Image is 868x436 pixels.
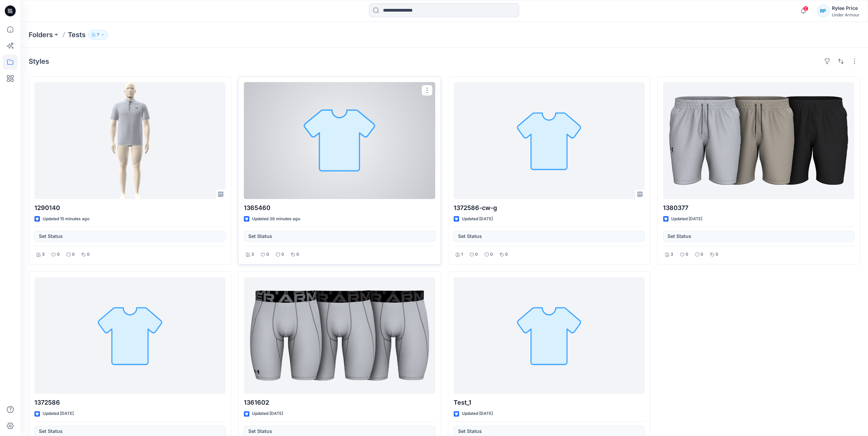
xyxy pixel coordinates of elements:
[832,4,859,12] div: Rylee Price
[663,203,854,213] p: 1380377
[251,251,254,258] p: 3
[671,215,702,223] p: Updated [DATE]
[244,82,435,199] a: 1365460
[462,215,493,223] p: Updated [DATE]
[29,30,53,40] a: Folders
[462,410,493,417] p: Updated [DATE]
[296,251,299,258] p: 0
[34,82,225,199] a: 1290140
[244,277,435,394] a: 1361602
[43,215,89,223] p: Updated 15 minutes ago
[252,410,283,417] p: Updated [DATE]
[663,82,854,199] a: 1380377
[817,5,829,17] div: RP
[832,12,859,17] div: Under Armour
[686,251,688,258] p: 0
[505,251,508,258] p: 0
[97,31,99,39] p: 7
[68,30,86,40] p: Tests
[475,251,478,258] p: 0
[72,251,75,258] p: 0
[57,251,60,258] p: 0
[490,251,493,258] p: 0
[252,215,300,223] p: Updated 36 minutes ago
[454,398,645,407] p: Test_1
[803,6,808,11] span: 2
[266,251,269,258] p: 0
[34,398,225,407] p: 1372586
[454,82,645,199] a: 1372586-cw-g
[244,203,435,213] p: 1365460
[454,277,645,394] a: Test_1
[281,251,284,258] p: 0
[34,203,225,213] p: 1290140
[42,251,45,258] p: 3
[43,410,74,417] p: Updated [DATE]
[244,398,435,407] p: 1361602
[461,251,463,258] p: 1
[87,251,90,258] p: 0
[454,203,645,213] p: 1372586-cw-g
[29,57,49,65] h4: Styles
[701,251,703,258] p: 0
[671,251,673,258] p: 3
[88,30,108,40] button: 7
[34,277,225,394] a: 1372586
[716,251,718,258] p: 0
